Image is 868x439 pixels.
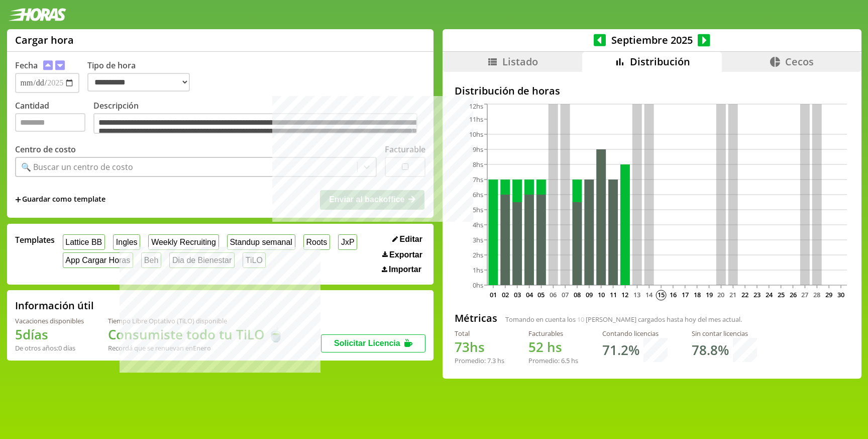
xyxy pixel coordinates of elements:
[334,339,400,347] span: Solicitar Licencia
[741,290,748,299] text: 22
[8,8,66,21] img: logotipo
[455,311,497,325] h2: Métricas
[513,290,520,299] text: 03
[705,290,712,299] text: 19
[658,290,665,299] text: 15
[801,290,808,299] text: 27
[193,343,211,353] b: Enero
[455,84,849,98] h2: Distribución de horas
[87,73,190,92] select: Tipo de hora
[15,144,76,155] label: Centro de costo
[338,234,357,250] button: JxP
[169,252,235,268] button: Dia de Bienestar
[400,235,422,244] span: Editar
[473,190,483,199] tspan: 6hs
[525,290,533,299] text: 04
[227,234,295,250] button: Standup semanal
[505,315,742,324] span: Tomando en cuenta los [PERSON_NAME] cargados hasta hoy del mes actual.
[15,234,55,245] span: Templates
[455,356,504,365] div: Promedio: hs
[108,316,284,325] div: Tiempo Libre Optativo (TiLO) disponible
[15,100,93,137] label: Cantidad
[473,235,483,244] tspan: 3hs
[141,252,161,268] button: Beh
[469,130,483,139] tspan: 10hs
[303,234,330,250] button: Roots
[473,281,483,290] tspan: 0hs
[633,290,640,299] text: 13
[455,338,470,356] span: 73
[15,33,74,47] h1: Cargar hora
[469,115,483,124] tspan: 11hs
[621,290,628,299] text: 12
[597,290,604,299] text: 10
[501,290,508,299] text: 02
[585,290,592,299] text: 09
[15,299,94,312] h2: Información útil
[108,325,284,343] h1: Consumiste todo tu TiLO 🍵
[321,334,425,353] button: Solicitar Licencia
[385,144,425,155] label: Facturable
[692,329,757,338] div: Sin contar licencias
[528,338,578,356] h1: hs
[473,160,483,169] tspan: 8hs
[489,290,496,299] text: 01
[379,250,425,260] button: Exportar
[550,290,557,299] text: 06
[473,145,483,154] tspan: 9hs
[473,205,483,214] tspan: 5hs
[606,33,698,47] span: Septiembre 2025
[63,234,105,250] button: Lattice BB
[537,290,545,299] text: 05
[602,341,639,359] h1: 71.2 %
[789,290,796,299] text: 26
[602,329,668,338] div: Contando licencias
[93,113,417,134] textarea: Descripción
[837,290,844,299] text: 30
[15,194,105,205] span: +Guardar como template
[87,60,198,93] label: Tipo de hora
[487,356,496,365] span: 7.3
[753,290,761,299] text: 23
[777,290,784,299] text: 25
[473,220,483,229] tspan: 4hs
[561,356,570,365] span: 6.5
[765,290,773,299] text: 24
[243,252,266,268] button: TiLO
[93,100,425,137] label: Descripción
[785,55,814,68] span: Cecos
[389,250,422,259] span: Exportar
[630,55,690,68] span: Distribución
[681,290,688,299] text: 17
[15,113,85,132] input: Cantidad
[825,290,832,299] text: 29
[15,316,84,325] div: Vacaciones disponibles
[813,290,820,299] text: 28
[15,60,38,71] label: Fecha
[473,175,483,184] tspan: 7hs
[473,266,483,275] tspan: 1hs
[455,329,504,338] div: Total
[502,55,538,68] span: Listado
[63,252,134,268] button: App Cargar Horas
[389,234,425,244] button: Editar
[609,290,616,299] text: 11
[389,265,421,274] span: Importar
[693,290,700,299] text: 18
[455,338,504,356] h1: hs
[574,290,581,299] text: 08
[15,325,84,343] h1: 5 días
[692,341,729,359] h1: 78.8 %
[21,161,133,172] div: 🔍 Buscar un centro de costo
[148,234,219,250] button: Weekly Recruiting
[15,194,21,205] span: +
[15,343,84,353] div: De otros años: 0 días
[469,102,483,111] tspan: 12hs
[669,290,676,299] text: 16
[577,315,584,324] span: 10
[528,356,578,365] div: Promedio: hs
[473,250,483,259] tspan: 2hs
[729,290,736,299] text: 21
[717,290,724,299] text: 20
[528,338,544,356] span: 52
